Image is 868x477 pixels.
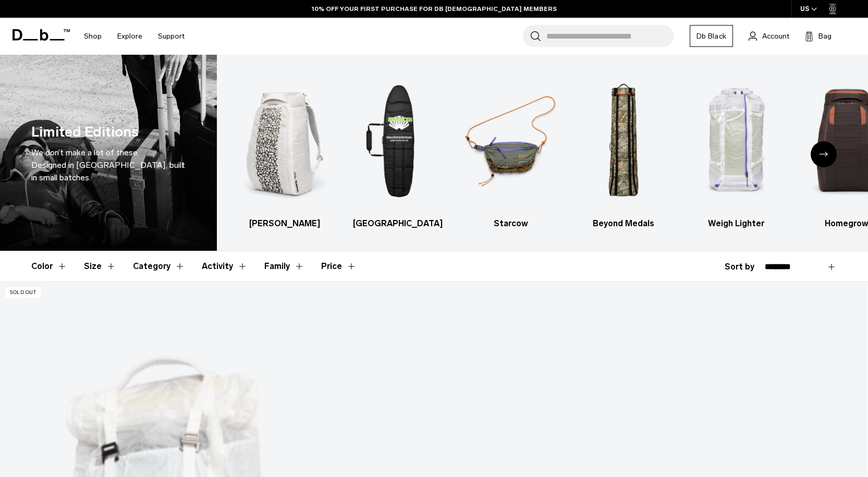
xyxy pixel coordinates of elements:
button: Toggle Filter [31,251,67,282]
img: Db [238,70,332,212]
button: Bag [805,30,832,42]
img: Db [463,70,558,212]
button: Toggle Filter [202,251,248,282]
li: 2 / 7 [351,70,445,230]
p: Sold Out [5,287,41,298]
h3: Starcow [463,217,558,230]
img: Db [689,70,784,212]
img: Db [351,70,445,212]
button: Toggle Filter [84,251,116,282]
a: Db [PERSON_NAME] [238,70,332,230]
a: Support [158,18,185,55]
span: Bag [818,31,832,42]
button: Toggle Price [321,251,357,282]
a: Db Black [690,25,733,47]
h1: Limited Editions [31,121,139,143]
li: 3 / 7 [463,70,558,230]
h3: Beyond Medals [576,217,670,230]
a: 10% OFF YOUR FIRST PURCHASE FOR DB [DEMOGRAPHIC_DATA] MEMBERS [312,4,557,14]
a: Db [GEOGRAPHIC_DATA] [351,70,445,230]
h3: [GEOGRAPHIC_DATA] [351,217,445,230]
button: Toggle Filter [264,251,304,282]
a: Db Starcow [463,70,558,230]
div: Next slide [811,141,837,167]
a: Explore [117,18,142,55]
p: We don’t make a lot of these. Designed in [GEOGRAPHIC_DATA], built in small batches. [31,146,186,184]
nav: Main Navigation [76,18,192,55]
a: Account [749,30,789,42]
li: 5 / 7 [689,70,784,230]
img: Db [576,70,670,212]
h3: [PERSON_NAME] [238,217,332,230]
li: 1 / 7 [238,70,332,230]
a: Db Beyond Medals [576,70,670,230]
a: Shop [84,18,102,55]
li: 4 / 7 [576,70,670,230]
a: Db Weigh Lighter [689,70,784,230]
h3: Weigh Lighter [689,217,784,230]
button: Toggle Filter [133,251,185,282]
span: Account [762,31,789,42]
